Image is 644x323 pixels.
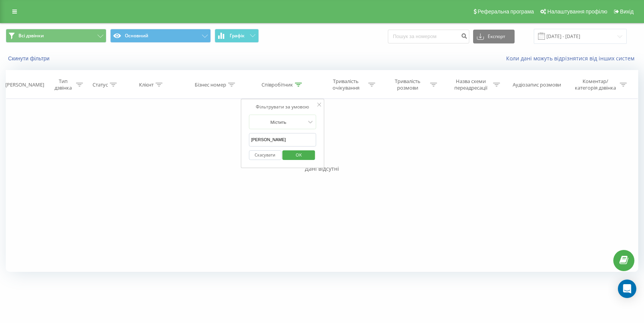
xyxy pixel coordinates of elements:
[249,150,281,160] button: Скасувати
[52,78,74,91] div: Тип дзвінка
[618,280,636,298] div: Open Intercom Messenger
[450,78,491,91] div: Назва схеми переадресації
[6,55,53,62] button: Скинути фільтри
[139,82,154,88] div: Клієнт
[387,78,428,91] div: Тривалість розмови
[547,8,607,15] span: Налаштування профілю
[620,8,634,15] span: Вихід
[478,8,534,15] span: Реферальна програма
[283,150,315,160] button: OK
[93,82,108,88] div: Статус
[5,82,44,88] div: [PERSON_NAME]
[473,30,515,43] button: Експорт
[506,55,638,62] a: Коли дані можуть відрізнятися вiд інших систем
[249,133,316,147] input: Введіть значення
[249,103,316,111] div: Фільтрувати за умовою
[288,149,310,161] span: OK
[18,33,44,39] span: Всі дзвінки
[230,33,245,38] span: Графік
[215,29,259,43] button: Графік
[325,78,366,91] div: Тривалість очікування
[6,165,638,173] div: Дані відсутні
[110,29,211,43] button: Основний
[513,82,561,88] div: Аудіозапис розмови
[6,29,106,43] button: Всі дзвінки
[195,82,226,88] div: Бізнес номер
[388,30,469,43] input: Пошук за номером
[262,82,293,88] div: Співробітник
[573,78,618,91] div: Коментар/категорія дзвінка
